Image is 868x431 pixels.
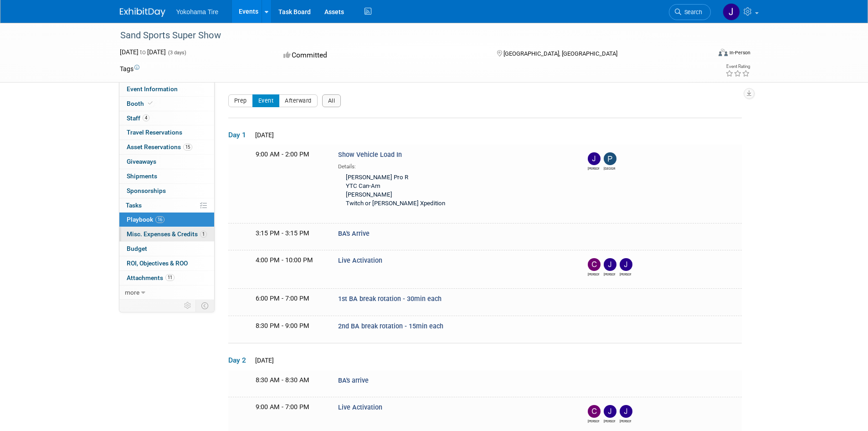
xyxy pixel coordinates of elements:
[620,258,632,271] img: Jason Heath
[256,151,309,158] span: 9:00 AM - 2:00 PM
[719,49,728,56] img: Format-Inperson.png
[195,300,214,312] td: Toggle Event Tabs
[119,213,214,227] a: Playbook16
[119,169,214,183] a: Shipments
[338,377,369,384] span: BA's arrive
[119,256,214,270] a: ROI, Objectives & ROO
[176,8,219,16] span: Yokohama Tire
[256,376,309,384] span: 8:30 AM - 8:30 AM
[155,216,164,223] span: 16
[119,155,214,169] a: Giveaways
[139,48,147,56] span: to
[256,322,309,330] span: 8:30 PM - 9:00 PM
[120,8,165,17] img: ExhibitDay
[119,198,214,213] a: Tasks
[252,357,274,364] span: [DATE]
[119,82,214,96] a: Event Information
[604,258,616,271] img: Janelle Williams
[657,47,751,61] div: Event Format
[620,418,631,424] div: Jason Heath
[117,27,697,44] div: Sand Sports Super Show
[669,4,711,20] a: Search
[729,49,750,56] div: In-Person
[338,160,572,171] div: Details:
[604,165,615,171] div: Paris Hull
[119,286,214,300] a: more
[588,152,601,165] img: Jason Heath
[723,3,740,21] img: Jason Heath
[228,355,251,365] span: Day 2
[143,114,149,121] span: 4
[228,130,251,140] span: Day 1
[252,131,274,139] span: [DATE]
[120,64,139,73] td: Tags
[119,125,214,140] a: Travel Reservations
[338,295,442,303] span: 1st BA break rotation - 30min each
[180,300,196,312] td: Personalize Event Tab Strip
[127,158,156,165] span: Giveaways
[119,271,214,285] a: Attachments11
[127,129,182,136] span: Travel Reservations
[604,418,615,424] div: Janelle Williams
[588,165,599,171] div: Jason Heath
[281,47,482,63] div: Committed
[338,257,382,265] span: Live Activation
[127,187,166,194] span: Sponsorships
[725,64,750,69] div: Event Rating
[604,405,616,418] img: Janelle Williams
[200,231,207,238] span: 1
[503,50,617,57] span: [GEOGRAPHIC_DATA], [GEOGRAPHIC_DATA]
[119,111,214,125] a: Staff4
[322,94,341,107] button: All
[256,229,309,237] span: 3:15 PM - 3:15 PM
[119,227,214,241] a: Misc. Expenses & Credits1
[228,94,253,107] button: Prep
[256,295,309,302] span: 6:00 PM - 7:00 PM
[119,140,214,154] a: Asset Reservations15
[338,151,402,159] span: Show Vehicle Load In
[127,143,192,151] span: Asset Reservations
[338,230,370,238] span: BA's Arrive
[119,97,214,111] a: Booth
[604,271,615,277] div: Janelle Williams
[588,271,599,277] div: Candace Cogan
[127,260,188,267] span: ROI, Objectives & ROO
[127,100,154,107] span: Booth
[256,256,313,264] span: 4:00 PM - 10:00 PM
[252,94,280,107] button: Event
[127,114,149,122] span: Staff
[125,289,139,296] span: more
[127,172,157,180] span: Shipments
[119,184,214,198] a: Sponsorships
[681,9,702,16] span: Search
[279,94,318,107] button: Afterward
[620,271,631,277] div: Jason Heath
[338,322,443,330] span: 2nd BA break rotation - 15min each
[604,152,616,165] img: Paris Hull
[620,405,632,418] img: Jason Heath
[183,144,192,151] span: 15
[167,50,186,56] span: (3 days)
[338,404,382,411] span: Live Activation
[165,274,175,281] span: 11
[148,101,153,106] i: Booth reservation complete
[127,216,164,223] span: Playbook
[338,171,572,212] div: [PERSON_NAME] Pro R YTC Can-Am [PERSON_NAME] Twitch or [PERSON_NAME] Xpedition
[127,230,207,238] span: Misc. Expenses & Credits
[127,245,147,252] span: Budget
[127,274,175,281] span: Attachments
[126,202,142,209] span: Tasks
[256,403,309,411] span: 9:00 AM - 7:00 PM
[119,242,214,256] a: Budget
[588,258,601,271] img: Candace Cogan
[127,85,178,93] span: Event Information
[588,418,599,424] div: Candace Cogan
[588,405,601,418] img: Candace Cogan
[120,48,166,56] span: [DATE] [DATE]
